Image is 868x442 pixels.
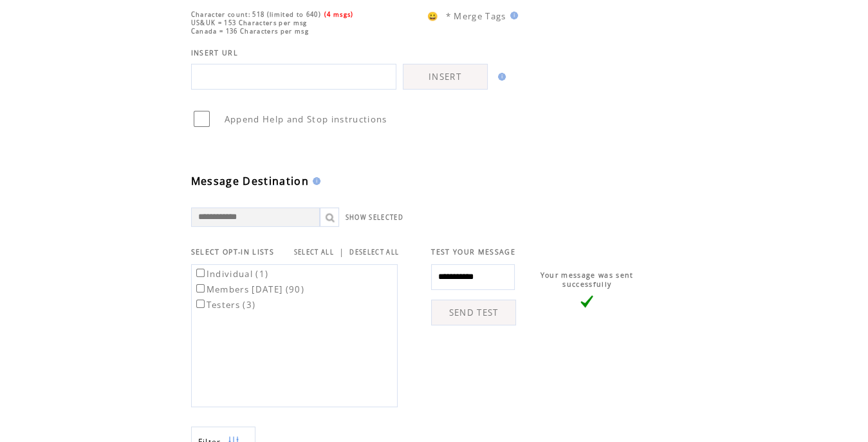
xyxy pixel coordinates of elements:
[349,248,399,256] a: DESELECT ALL
[346,213,403,222] a: SHOW SELECTED
[431,247,515,256] span: TEST YOUR MESSAGE
[403,64,488,90] a: INSERT
[446,10,506,22] span: * Merge Tags
[540,271,634,289] span: Your message was sent successfully
[225,113,387,125] span: Append Help and Stop instructions
[494,73,506,81] img: help.gif
[196,300,205,308] input: Testers (3)
[191,174,309,188] span: Message Destination
[191,27,309,35] span: Canada = 136 Characters per msg
[191,10,321,19] span: Character count: 518 (limited to 640)
[194,283,304,295] label: Members [DATE] (90)
[194,268,269,280] label: Individual (1)
[427,10,439,22] span: 😀
[191,48,238,57] span: INSERT URL
[580,295,593,308] img: vLarge.png
[191,19,308,27] span: US&UK = 153 Characters per msg
[506,12,518,19] img: help.gif
[294,248,334,256] a: SELECT ALL
[324,10,354,19] span: (4 msgs)
[196,269,205,277] input: Individual (1)
[191,247,274,256] span: SELECT OPT-IN LISTS
[339,246,344,258] span: |
[194,299,256,311] label: Testers (3)
[196,284,205,293] input: Members [DATE] (90)
[431,300,516,325] a: SEND TEST
[309,177,320,185] img: help.gif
